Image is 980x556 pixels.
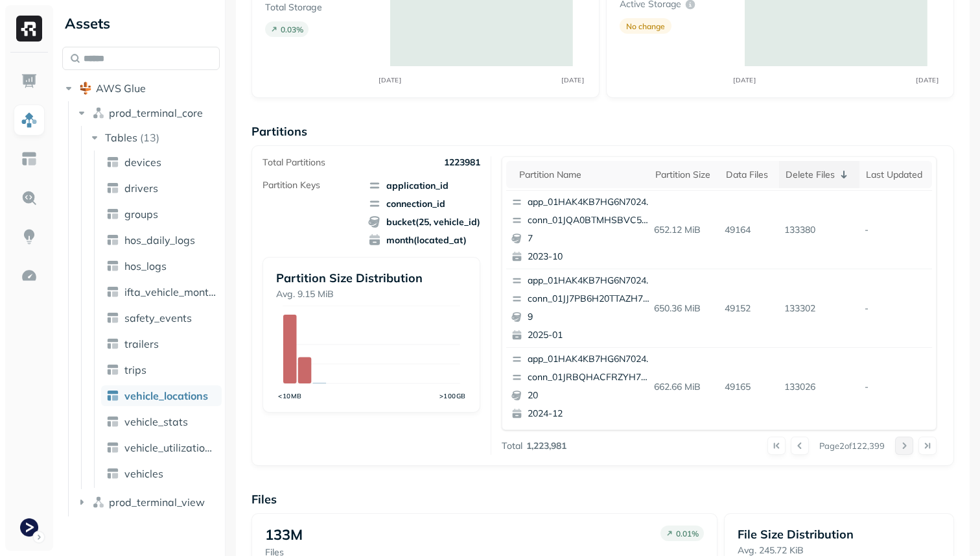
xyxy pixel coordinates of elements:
[124,311,192,324] span: safety_events
[519,169,642,181] div: Partition name
[21,112,38,128] img: Assets
[779,297,860,320] p: 133302
[62,78,220,99] button: AWS Glue
[916,76,939,84] tspan: [DATE]
[649,219,720,241] p: 652.12 MiB
[734,76,756,84] tspan: [DATE]
[101,282,222,302] a: ifta_vehicle_months
[368,215,480,228] span: bucket(25, vehicle_id)
[124,234,195,247] span: hos_daily_logs
[109,496,205,509] span: prod_terminal_view
[528,196,653,209] p: app_01HAK4KB7HG6N7024210G3S8D5
[106,182,119,195] img: table
[62,13,220,34] div: Assets
[92,496,105,509] img: namespace
[101,256,222,276] a: hos_logs
[124,337,159,350] span: trailers
[281,25,303,34] p: 0.03 %
[124,415,188,428] span: vehicle_stats
[106,260,119,272] img: table
[526,440,566,452] p: 1,223,981
[859,376,931,398] p: -
[265,1,377,14] p: Total Storage
[719,219,779,241] p: 49164
[16,16,42,42] img: Ryft
[528,407,653,420] p: 2024-12
[101,204,222,224] a: groups
[528,250,653,263] p: 2023-10
[106,234,119,247] img: table
[779,219,860,241] p: 133380
[528,232,653,245] p: 7
[819,440,885,452] p: Page 2 of 122,399
[88,127,221,148] button: Tables(13)
[626,21,665,31] p: No change
[106,441,119,454] img: table
[368,234,480,247] span: month(located_at)
[779,376,860,398] p: 133026
[101,333,222,354] a: trailers
[101,437,222,458] a: vehicle_utilization_day
[278,392,302,400] tspan: <10MB
[124,285,216,298] span: ifta_vehicle_months
[124,260,167,272] span: hos_logs
[140,131,159,144] p: ( 13 )
[859,219,931,241] p: -
[719,376,779,398] p: 49165
[528,329,653,342] p: 2025-01
[506,269,659,347] button: app_01HAK4KB7HG6N7024210G3S8D5conn_01JJ7PB6H20TTAZH7SPEK0RN4392025-01
[379,76,402,84] tspan: [DATE]
[859,297,931,320] p: -
[649,376,720,398] p: 662.66 MiB
[368,179,480,192] span: application_id
[528,353,653,366] p: app_01HAK4KB7HG6N7024210G3S8D5
[21,228,38,245] img: Insights
[106,337,119,350] img: table
[528,311,653,324] p: 9
[124,467,163,480] span: vehicles
[786,167,854,182] div: Delete Files
[124,182,158,195] span: drivers
[276,271,467,285] p: Partition Size Distribution
[101,230,222,250] a: hos_daily_logs
[124,441,216,454] span: vehicle_utilization_day
[109,106,203,119] span: prod_terminal_core
[726,169,773,181] div: Data Files
[368,197,480,210] span: connection_id
[738,527,940,542] p: File Size Distribution
[506,348,659,426] button: app_01HAK4KB7HG6N7024210G3S8D5conn_01JRBQHACFRZYH7H6ME0WEX3B7202024-12
[101,308,222,328] a: safety_events
[528,214,653,227] p: conn_01JQA0BTMHSBVC5PPGC0CTA6VH
[106,415,119,428] img: table
[276,288,467,300] p: Avg. 9.15 MiB
[21,189,38,206] img: Query Explorer
[124,363,146,376] span: trips
[106,311,119,324] img: table
[124,208,158,221] span: groups
[105,131,137,144] span: Tables
[649,297,720,320] p: 650.36 MiB
[528,274,653,287] p: app_01HAK4KB7HG6N7024210G3S8D5
[101,385,222,406] a: vehicle_locations
[75,492,220,513] button: prod_terminal_view
[528,293,653,306] p: conn_01JJ7PB6H20TTAZH7SPEK0RN43
[21,151,38,167] img: Asset Explorer
[506,191,659,269] button: app_01HAK4KB7HG6N7024210G3S8D5conn_01JQA0BTMHSBVC5PPGC0CTA6VH72023-10
[106,467,119,480] img: table
[444,156,480,169] p: 1223981
[502,440,522,452] p: Total
[251,124,954,139] p: Partitions
[79,82,92,95] img: root
[101,411,222,432] a: vehicle_stats
[719,297,779,320] p: 49152
[124,156,161,169] span: devices
[96,82,146,95] span: AWS Glue
[262,179,320,191] p: Partition Keys
[21,267,38,284] img: Optimization
[21,73,38,90] img: Dashboard
[20,518,38,537] img: Terminal
[106,389,119,402] img: table
[562,76,585,84] tspan: [DATE]
[439,392,466,400] tspan: >100GB
[866,169,925,181] div: Last updated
